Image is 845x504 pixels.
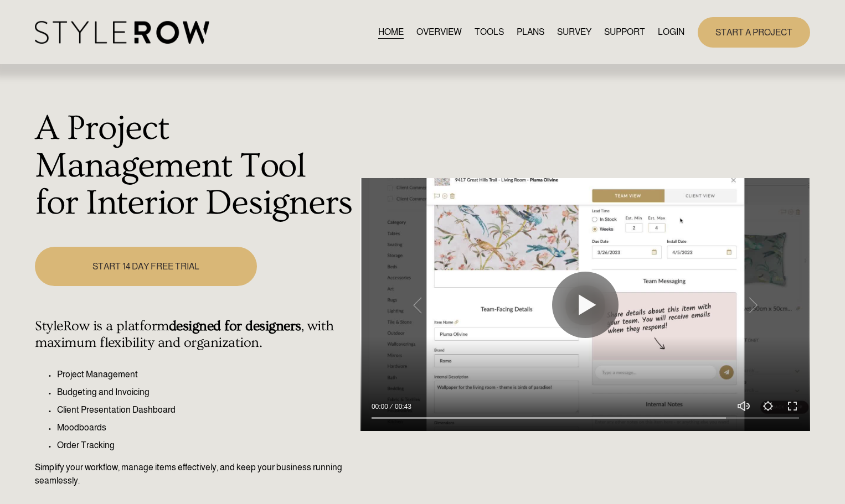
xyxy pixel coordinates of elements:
[372,401,391,412] div: Current time
[416,25,462,40] a: OVERVIEW
[604,25,645,39] span: SUPPORT
[658,25,684,40] a: LOGIN
[378,25,404,40] a: HOME
[35,110,354,222] h1: A Project Management Tool for Interior Designers
[557,25,591,40] a: SURVEY
[35,461,354,487] p: Simplify your workflow, manage items effectively, and keep your business running seamlessly.
[35,21,209,44] img: StyleRow
[552,272,619,338] button: Play
[35,247,256,286] a: START 14 DAY FREE TRIAL
[57,386,354,399] p: Budgeting and Invoicing
[57,421,354,434] p: Moodboards
[391,401,414,412] div: Duration
[698,17,810,48] a: START A PROJECT
[475,25,504,40] a: TOOLS
[604,25,645,40] a: folder dropdown
[517,25,544,40] a: PLANS
[169,318,301,334] strong: designed for designers
[372,414,799,422] input: Seek
[57,403,354,417] p: Client Presentation Dashboard
[35,318,354,351] h4: StyleRow is a platform , with maximum flexibility and organization.
[57,368,354,381] p: Project Management
[57,439,354,452] p: Order Tracking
